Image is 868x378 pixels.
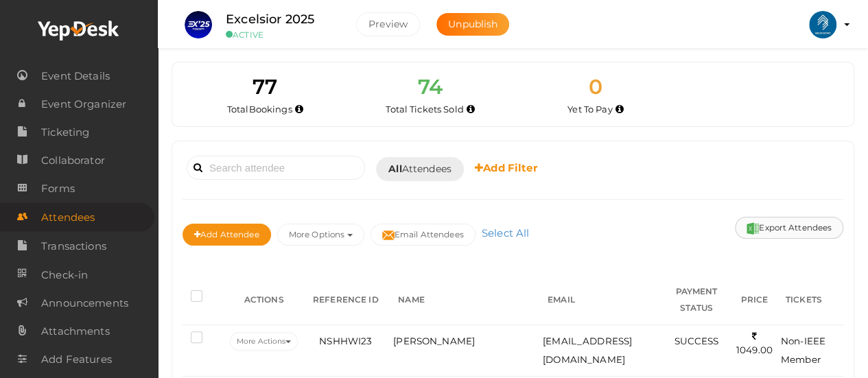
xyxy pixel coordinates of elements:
button: Unpublish [436,13,509,36]
th: NAME [390,275,539,325]
button: More Options [277,224,364,246]
span: Transactions [41,233,106,260]
i: Total number of tickets sold [467,106,475,113]
span: Add Features [41,346,112,373]
i: Total number of bookings [295,106,303,113]
span: Attendees [388,162,451,176]
label: Excelsior 2025 [226,10,314,29]
button: Email Attendees [371,224,476,246]
span: Total [227,104,292,115]
th: PAYMENT STATUS [661,275,731,325]
span: Bookings [249,104,292,115]
a: Select All [478,226,532,239]
small: ACTIVE [226,29,336,40]
span: 1049.00 [736,331,773,356]
span: Forms [41,175,75,202]
b: All [388,163,401,175]
th: EMAIL [539,275,661,325]
button: Preview [356,12,420,36]
span: [EMAIL_ADDRESS][DOMAIN_NAME] [543,335,632,365]
input: Search attendee [187,156,365,180]
button: Add Attendee [183,224,271,246]
button: More Actions [230,332,298,351]
span: 74 [418,74,443,99]
span: Non-IEEE Member [781,335,825,365]
span: REFERENCE ID [313,294,379,305]
span: Yet To Pay [567,104,612,115]
span: Collaborator [41,147,105,174]
span: Check-in [41,261,88,289]
img: excel.svg [747,222,759,235]
span: Event Organizer [41,91,126,118]
button: Export Attendees [735,217,843,239]
span: Unpublish [448,18,497,30]
span: Announcements [41,290,128,317]
span: Event Details [41,62,110,90]
img: IIZWXVCU_small.png [185,11,212,38]
img: ACg8ocIlr20kWlusTYDilfQwsc9vjOYCKrm0LB8zShf3GP8Yo5bmpMCa=s100 [809,11,836,38]
th: PRICE [731,275,777,325]
img: mail-filled.svg [382,229,395,241]
span: 0 [589,74,602,99]
span: NSHHWI23 [319,335,372,346]
i: Accepted and yet to make payment [615,106,624,113]
th: TICKETS [777,275,843,325]
span: Ticketing [41,119,89,146]
span: Attendees [41,204,95,231]
span: 77 [253,74,277,99]
span: Attachments [41,318,110,345]
span: [PERSON_NAME] [393,335,475,346]
th: ACTIONS [226,275,301,325]
span: Total Tickets Sold [386,104,464,115]
span: SUCCESS [674,335,718,346]
b: Add Filter [475,161,537,174]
